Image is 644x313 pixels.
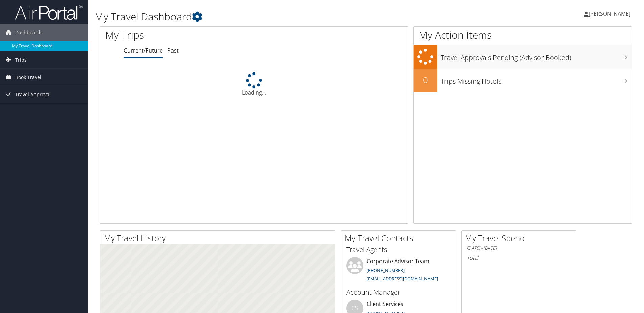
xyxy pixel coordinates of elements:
h1: My Action Items [414,28,632,42]
a: Current/Future [124,47,163,54]
h2: My Travel History [104,232,335,244]
span: Dashboards [15,24,43,41]
h1: My Trips [105,28,275,42]
h6: [DATE] - [DATE] [467,245,571,251]
a: [PHONE_NUMBER] [367,267,405,273]
h2: My Travel Spend [465,232,576,244]
span: [PERSON_NAME] [589,10,630,17]
h3: Travel Approvals Pending (Advisor Booked) [441,49,632,62]
span: Trips [15,51,27,68]
h3: Trips Missing Hotels [441,73,632,86]
span: Book Travel [15,69,41,86]
a: Travel Approvals Pending (Advisor Booked) [414,45,632,69]
h3: Account Manager [346,288,451,297]
div: Loading... [100,72,408,97]
h2: My Travel Contacts [345,232,456,244]
img: airportal-logo.png [15,4,83,20]
a: [EMAIL_ADDRESS][DOMAIN_NAME] [367,276,438,282]
h3: Travel Agents [346,245,451,254]
li: Corporate Advisor Team [343,257,454,285]
a: [PERSON_NAME] [584,3,637,24]
a: Past [167,47,179,54]
span: Travel Approval [15,86,51,103]
h6: Total [467,254,571,262]
h1: My Travel Dashboard [95,9,456,24]
a: 0Trips Missing Hotels [414,69,632,92]
h2: 0 [414,74,437,86]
